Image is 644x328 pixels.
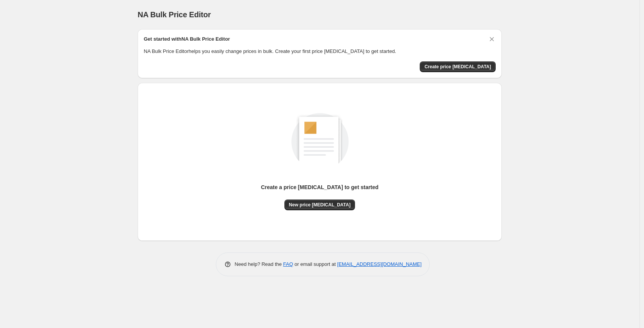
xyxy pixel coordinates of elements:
p: Create a price [MEDICAL_DATA] to get started [261,183,379,191]
span: NA Bulk Price Editor [138,10,211,19]
a: FAQ [283,261,293,267]
button: Dismiss card [488,35,496,43]
button: Create price change job [420,61,496,72]
span: Need help? Read the [235,261,283,267]
p: NA Bulk Price Editor helps you easily change prices in bulk. Create your first price [MEDICAL_DAT... [144,48,496,55]
span: New price [MEDICAL_DATA] [289,202,351,208]
a: [EMAIL_ADDRESS][DOMAIN_NAME] [337,261,422,267]
span: or email support at [293,261,337,267]
h2: Get started with NA Bulk Price Editor [144,35,230,43]
span: Create price [MEDICAL_DATA] [424,64,491,70]
button: New price [MEDICAL_DATA] [284,199,355,210]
